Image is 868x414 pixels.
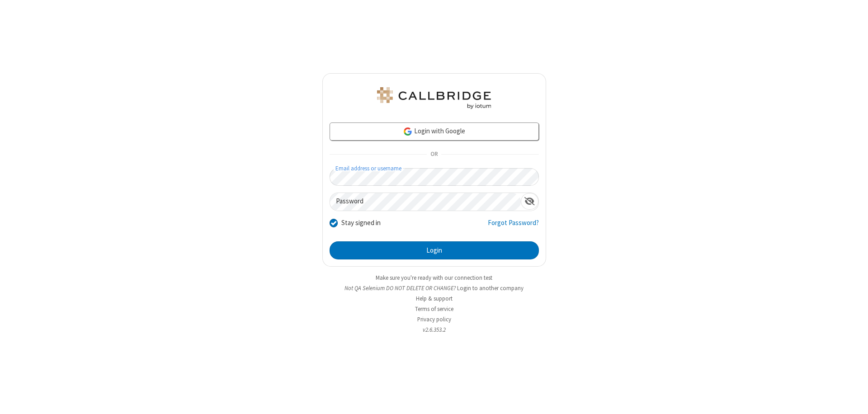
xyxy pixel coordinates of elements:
button: Login [330,241,539,259]
a: Make sure you're ready with our connection test [376,274,492,282]
li: Not QA Selenium DO NOT DELETE OR CHANGE? [322,284,546,292]
label: Stay signed in [341,218,381,228]
div: Show password [521,193,538,210]
input: Password [330,193,521,211]
img: google-icon.png [403,127,413,136]
a: Privacy policy [417,315,451,323]
a: Help & support [416,295,453,302]
img: QA Selenium DO NOT DELETE OR CHANGE [375,87,493,109]
span: OR [427,148,441,161]
a: Terms of service [415,305,453,313]
input: Email address or username [330,168,539,186]
button: Login to another company [457,284,524,292]
a: Forgot Password? [488,218,539,235]
li: v2.6.353.2 [322,325,546,334]
a: Login with Google [330,122,539,141]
